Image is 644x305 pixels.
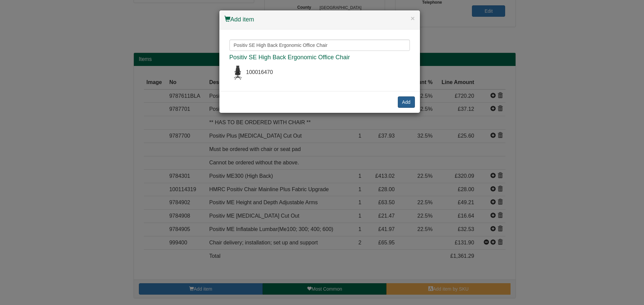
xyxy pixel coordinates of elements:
span: 100016470 [246,69,273,75]
button: Add [398,96,415,108]
h4: Add item [224,15,415,24]
input: Search for a product [229,40,410,51]
img: positiv-se_black_front.jpg [229,64,246,81]
button: × [411,15,415,22]
h4: Positiv SE High Back Ergonomic Office Chair [229,54,410,61]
